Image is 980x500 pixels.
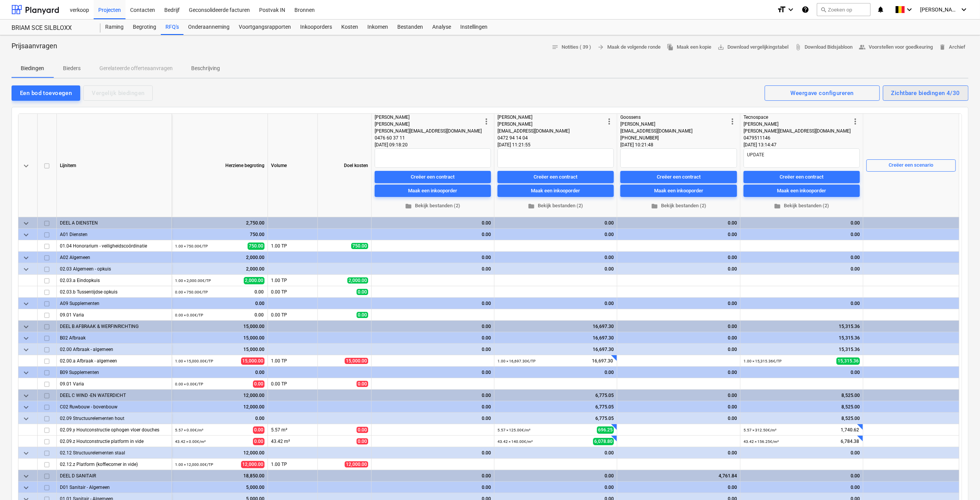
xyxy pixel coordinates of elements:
div: 0.00 [744,367,860,378]
div: 0.00 [620,447,737,459]
span: more_vert [605,117,614,126]
div: 0.00 [744,298,860,309]
a: Raming [101,20,128,35]
i: format_size [777,5,786,14]
span: 12,000.00 [241,461,264,468]
div: 0.00 [744,482,860,493]
div: [PERSON_NAME] [497,121,605,128]
button: Maak de volgende ronde [594,41,664,53]
div: 0.00 [375,344,491,355]
div: [DATE] 11:21:55 [497,141,614,148]
span: keyboard_arrow_down [21,230,31,239]
span: 0.00 [357,312,368,318]
a: Download vergelijkingstabel [714,41,792,53]
span: keyboard_arrow_down [21,219,31,228]
div: 0.00 [497,263,614,275]
div: 4,761.84 [620,470,737,482]
div: 0.00 [744,252,860,263]
div: Maak een inkooporder [777,187,826,195]
div: 8,525.00 [744,401,860,413]
a: Kosten [337,20,363,35]
span: keyboard_arrow_down [21,391,31,400]
span: keyboard_arrow_down [21,403,31,412]
small: 0.00 × 0.00€ / TP [175,313,203,317]
div: Volume [268,114,318,217]
div: 0.00 [620,367,737,378]
div: 5.57 m² [268,424,318,436]
div: 6,775.05 [497,413,614,424]
small: 1.00 × 15,000.00€ / TP [175,359,213,363]
i: notifications [877,5,884,14]
div: 0.00 [375,367,491,378]
button: Zichtbare biedingen 4/30 [883,85,968,101]
span: folder [528,202,535,209]
div: 0.00 [497,482,614,493]
a: Instellingen [456,20,492,35]
span: arrow_forward [597,44,604,51]
div: 5,000.00 [175,482,264,493]
div: 0.00 [497,367,614,378]
span: 6,784.38 [840,438,860,445]
button: Creëer een contract [375,171,491,183]
span: keyboard_arrow_down [21,265,31,274]
span: 6,078.80 [593,438,614,445]
button: Creëer een contract [744,171,860,183]
span: Download Bidsjabloon [795,43,853,52]
div: 0.00 [620,413,737,424]
div: 0.00 [744,217,860,229]
small: 43.42 × 140.00€ / m² [497,439,533,444]
span: attach_file [795,44,802,51]
div: 02.00 Afbraak - algemeen [60,344,169,355]
span: 750.00 [351,243,368,249]
div: 0.00 [620,390,737,401]
span: 12,000.00 [345,461,368,467]
div: Analyse [428,20,456,35]
div: A01 Diensten [60,229,169,240]
div: 0.00 [375,447,491,459]
span: notes [552,44,559,51]
div: Bestanden [393,20,428,35]
div: BRIAM SCE SILBLOXX [12,24,91,32]
span: Bekijk bestanden (2) [623,202,734,210]
div: 2,000.00 [175,252,264,263]
span: 15,315.36 [836,357,860,365]
a: Begroting [128,20,161,35]
div: 01.04 Honorarium - veiligheidscoördinatie [60,240,169,251]
button: Een bod toevoegen [12,85,80,101]
button: Creëer een contract [497,171,614,183]
div: 6,775.05 [497,401,614,413]
div: 0.00 [375,401,491,413]
div: 02.00.a Afbraak - algemeen [60,355,169,366]
button: Weergave configureren [765,85,880,101]
div: [PERSON_NAME] [497,114,605,121]
span: [PERSON_NAME][EMAIL_ADDRESS][DOMAIN_NAME] [375,128,482,134]
div: 0.00 [375,252,491,263]
div: 15,000.00 [175,344,264,355]
i: Kennis basis [802,5,809,14]
div: 0.00 [375,217,491,229]
div: 02.03.b Tussentijdse opkuis [60,286,169,297]
span: Bekijk bestanden (2) [378,202,488,210]
span: more_vert [851,117,860,126]
div: 0.00 [375,298,491,309]
span: people_alt [859,44,866,51]
span: 0.00 [253,438,264,445]
div: Goossens [620,114,728,121]
small: 1.00 × 16,697.30€ / TP [497,359,535,363]
div: 0.00 [175,413,264,424]
span: folder [405,202,412,209]
span: more_vert [728,117,737,126]
div: 15,315.36 [744,344,860,355]
div: Creëer een scenario [889,161,934,170]
div: 18,850.00 [175,470,264,482]
a: RFQ's [161,20,183,35]
button: Bekijk bestanden (2) [620,200,737,212]
div: Weergave configureren [791,88,854,98]
div: 09.01 Varia [60,378,169,389]
div: 0.00 [375,332,491,344]
small: 1.00 × 750.00€ / TP [175,244,208,248]
div: 15,315.36 [744,321,860,332]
